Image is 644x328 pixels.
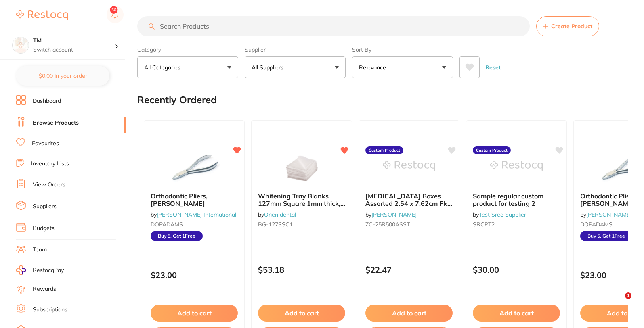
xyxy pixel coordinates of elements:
button: Add to cart [365,305,453,322]
a: [PERSON_NAME] [371,211,417,218]
button: Add to cart [258,305,345,322]
button: All Categories [137,56,238,78]
iframe: Intercom live chat [608,292,628,312]
a: Subscriptions [33,306,67,314]
label: Sort By [352,46,453,53]
button: Reset [483,56,503,78]
input: Search Products [137,16,530,36]
p: Switch account [33,46,115,54]
label: Custom Product [473,146,511,155]
p: $23.00 [151,270,238,280]
a: Test Sree Supplier [479,211,526,218]
button: Relevance [352,56,453,78]
p: Relevance [359,63,389,71]
img: Retainer Boxes Assorted 2.54 x 7.62cm Pk of 12 [383,146,435,186]
button: Create Product [536,16,599,36]
img: TM [13,37,29,53]
a: Orien dental [264,211,296,218]
a: Dashboard [33,97,61,105]
span: Buy 5, Get 1 Free [151,231,203,241]
b: Whitening Tray Blanks 127mm Square 1mm thick, Pack of 10 [258,192,345,207]
p: All Suppliers [252,63,287,71]
img: Restocq Logo [16,10,68,20]
span: 1 [625,292,631,299]
button: Add to cart [473,305,560,322]
img: Sample regular custom product for testing 2 [490,146,543,186]
a: View Orders [33,181,65,189]
p: $53.18 [258,265,345,274]
span: Buy 5, Get 1 Free [580,231,632,241]
a: Favourites [32,140,59,148]
small: SRCPT2 [473,221,560,228]
img: Orthodontic Pliers, Adams [168,146,220,186]
a: Rewards [33,285,56,293]
small: DOPADAMS [151,221,238,228]
a: Suppliers [33,203,57,211]
button: All Suppliers [245,56,346,78]
p: All Categories [144,63,184,71]
label: Category [137,46,238,53]
span: by [473,211,526,218]
a: Team [33,246,47,254]
a: Browse Products [33,119,79,127]
b: Orthodontic Pliers, Adams [151,192,238,207]
a: Budgets [33,224,55,232]
span: by [151,211,236,218]
span: Create Product [551,23,592,29]
h4: TM [33,37,115,45]
small: ZC-25R500ASST [365,221,453,228]
a: Restocq Logo [16,6,68,25]
small: BG-127SSC1 [258,221,345,228]
label: Custom Product [365,146,403,155]
img: Whitening Tray Blanks 127mm Square 1mm thick, Pack of 10 [275,146,328,186]
label: Supplier [245,46,346,53]
b: Sample regular custom product for testing 2 [473,192,560,207]
b: Retainer Boxes Assorted 2.54 x 7.62cm Pk of 12 [365,192,453,207]
span: by [258,211,296,218]
button: $0.00 in your order [16,66,109,86]
a: Inventory Lists [31,160,69,168]
button: Add to cart [151,305,238,322]
img: RestocqPay [16,265,26,275]
p: $30.00 [473,265,560,274]
a: RestocqPay [16,265,64,275]
span: by [365,211,417,218]
span: RestocqPay [33,266,64,274]
a: [PERSON_NAME] International [157,211,236,218]
p: $22.47 [365,265,453,274]
h2: Recently Ordered [137,94,217,106]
